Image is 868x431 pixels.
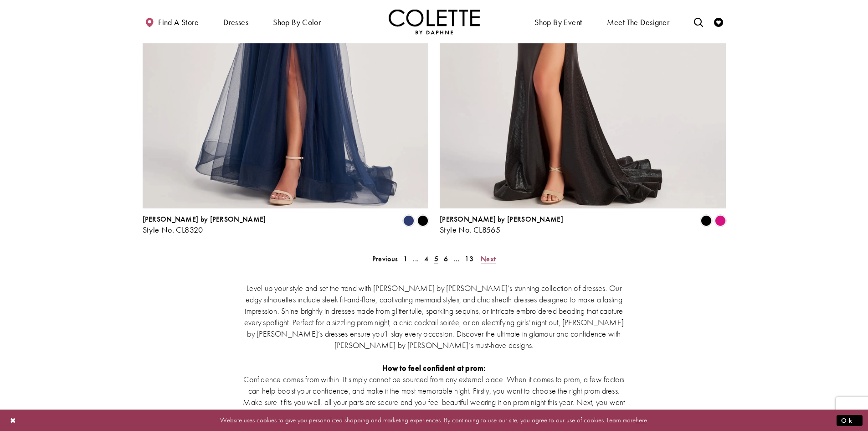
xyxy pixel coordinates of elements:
span: 13 [465,254,473,264]
p: Website uses cookies to give you personalized shopping and marketing experiences. By continuing t... [66,414,802,426]
span: 6 [444,254,448,264]
span: Dresses [223,18,248,27]
span: Style No. CL8565 [440,224,500,235]
span: Meet the designer [607,18,670,27]
a: 1 [401,252,410,265]
a: ... [451,252,462,265]
span: 4 [424,254,428,264]
span: Shop By Event [532,9,584,34]
span: Shop By Event [534,18,582,27]
img: Colette by Daphne [389,9,480,34]
span: Shop by color [273,18,321,27]
span: 1 [403,254,407,264]
div: Colette by Daphne Style No. CL8320 [143,215,266,234]
p: Level up your style and set the trend with [PERSON_NAME] by [PERSON_NAME]’s stunning collection o... [241,282,628,351]
a: Meet the designer [605,9,672,34]
span: Previous [372,254,398,264]
span: [PERSON_NAME] by [PERSON_NAME] [143,214,266,224]
i: Fuchsia [715,215,726,226]
a: Find a store [143,9,201,34]
span: Style No. CL8320 [143,224,203,235]
a: 13 [462,252,476,265]
button: Close Dialog [5,412,21,428]
button: Submit Dialog [837,415,863,426]
div: Colette by Daphne Style No. CL8565 [440,215,563,234]
span: Shop by color [271,9,323,34]
a: 4 [421,252,431,265]
i: Black [417,215,428,226]
a: Next Page [478,252,498,265]
a: Visit Home Page [389,9,480,34]
i: Navy Blue [403,215,414,226]
a: ... [410,252,421,265]
span: Current page [431,252,441,265]
span: ... [413,254,419,264]
strong: How to feel confident at prom: [382,363,486,373]
span: Find a store [158,18,199,27]
a: here [636,415,647,425]
span: Next [481,254,496,264]
a: Prev Page [370,252,401,265]
span: Dresses [221,9,251,34]
a: Toggle search [692,9,705,34]
a: Check Wishlist [712,9,725,34]
span: 5 [434,254,438,264]
span: ... [453,254,459,264]
i: Black [701,215,712,226]
a: 6 [441,252,451,265]
span: [PERSON_NAME] by [PERSON_NAME] [440,214,563,224]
